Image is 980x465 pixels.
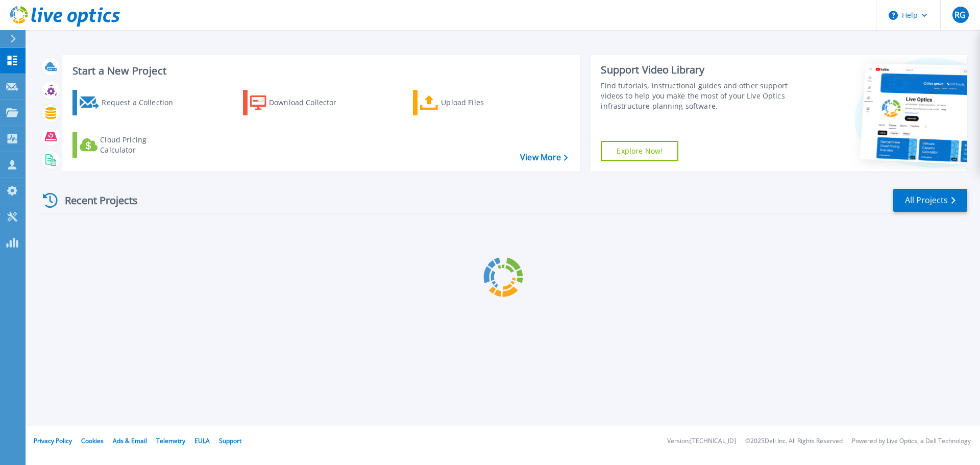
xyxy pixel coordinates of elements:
a: View More [520,153,568,162]
li: Powered by Live Optics, a Dell Technology [852,438,971,445]
a: Download Collector [243,90,357,115]
a: Privacy Policy [34,436,72,445]
div: Download Collector [269,92,351,113]
div: Support Video Library [601,63,793,77]
a: Cookies [81,436,104,445]
a: Cloud Pricing Calculator [72,132,186,158]
h3: Start a New Project [72,65,568,77]
a: Request a Collection [72,90,186,115]
a: EULA [194,436,210,445]
div: Cloud Pricing Calculator [100,135,182,155]
li: © 2025 Dell Inc. All Rights Reserved [745,438,843,445]
div: Upload Files [441,92,523,113]
a: Telemetry [156,436,185,445]
span: RG [954,11,966,19]
a: Explore Now! [601,141,678,161]
a: Ads & Email [113,436,147,445]
div: Request a Collection [102,92,183,113]
a: Upload Files [413,90,527,115]
div: Find tutorials, instructional guides and other support videos to help you make the most of your L... [601,81,793,111]
div: Recent Projects [39,188,152,213]
a: Support [219,436,241,445]
li: Version: [TECHNICAL_ID] [667,438,736,445]
a: All Projects [893,189,967,212]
